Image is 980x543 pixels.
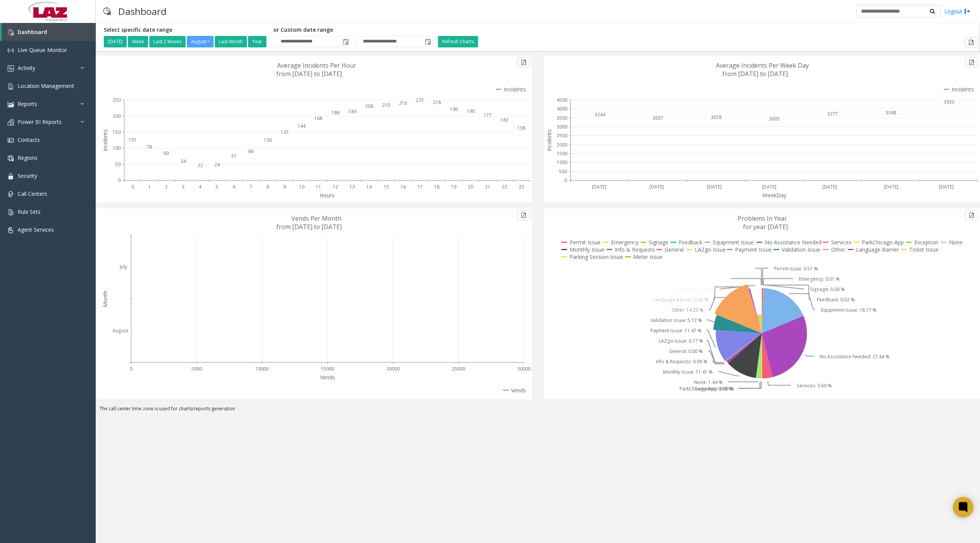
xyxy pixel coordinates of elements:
text: from [DATE] to [DATE] [276,70,342,78]
text: 3037 [653,115,663,121]
text: 5 [216,184,218,190]
text: 0 [564,177,567,184]
text: 100 [113,145,121,151]
text: 4000 [557,106,567,112]
text: 20 [468,184,473,190]
text: 10000 [255,366,269,372]
text: 0 [130,366,132,372]
img: 'icon' [8,119,14,125]
text: 189 [348,108,356,115]
span: Security [18,172,37,179]
text: 13 [350,184,355,190]
text: 3277 [827,111,838,117]
text: 8 [266,184,269,190]
text: 6 [233,184,235,190]
text: Signage: 0.00 % [810,286,845,293]
button: Export to pdf [965,37,978,47]
text: 0 [131,184,134,190]
text: Monthly Issue: 11.41 % [663,369,713,375]
text: 34 [181,158,186,164]
text: Emergency: 0.01 % [799,276,840,282]
text: 25000 [452,366,465,372]
text: from [DATE] to [DATE] [276,223,342,231]
button: Week [128,36,148,47]
text: 78 [147,144,152,150]
button: Last 2 Weeks [149,36,186,47]
text: Average Incidents Per Hour [277,61,356,70]
text: Language Barrier: 0.43 % [653,296,709,303]
span: Toggle popup [423,36,432,47]
text: 150 [113,129,121,135]
button: [DATE] [104,36,127,47]
span: Agent Services [18,226,54,233]
text: None: 1.44 % [694,379,723,385]
text: 3 [182,184,185,190]
text: 50 [115,161,121,167]
text: 125 [281,129,289,135]
img: 'icon' [8,191,14,197]
text: Incidents [101,129,109,151]
text: 138 [517,125,525,131]
button: August [187,36,214,47]
span: Activity [18,64,35,72]
text: 30000 [517,366,531,372]
img: 'icon' [8,29,14,36]
text: for year [DATE] [743,223,788,231]
text: 22 [502,184,507,190]
text: from [DATE] to [DATE] [722,70,788,78]
text: General: 0.00 % [669,348,703,354]
text: 2 [165,184,168,190]
text: 7 [250,184,252,190]
text: No Assistance Needed: 27.44 % [820,353,890,360]
text: [DATE] [707,184,722,190]
text: [DATE] [939,184,954,190]
text: 51 [231,153,237,159]
span: Contacts [18,136,40,143]
text: 15000 [321,366,334,372]
img: 'icon' [8,65,14,72]
a: Dashboard [2,23,96,41]
text: 19 [451,184,456,190]
text: 10 [299,184,304,190]
text: 196 [450,106,458,112]
span: Toggle popup [341,36,350,47]
text: 3933 [944,99,954,105]
text: 66 [248,148,253,154]
button: Year [248,36,266,47]
text: August [113,327,128,334]
text: 23 [519,184,524,190]
text: 190 [467,108,475,114]
img: 'icon' [8,173,14,179]
h5: or Custom date range [273,27,432,33]
text: 216 [399,100,407,106]
text: 3005 [769,115,780,122]
text: 3348 [885,109,896,116]
div: The call center time zone is used for charts/reports generation [96,405,980,416]
text: 101 [129,137,137,143]
text: 144 [297,123,306,129]
text: 225 [416,97,424,103]
img: logout [964,7,970,15]
text: 21 [485,184,490,190]
button: Export to pdf [517,210,530,220]
text: [DATE] [822,184,837,190]
text: 18 [434,184,439,190]
text: 177 [483,112,492,119]
span: Call Centers [18,190,47,197]
text: 163 [500,117,508,123]
text: Validation Issue: 5.12 % [650,317,702,324]
text: 22 [198,162,203,169]
text: Feedback: 0.02 % [817,296,855,303]
text: 15 [384,184,389,190]
h5: Select specific date range [104,27,268,33]
span: Dashboard [18,28,47,36]
img: 'icon' [8,83,14,89]
text: 14 [366,184,372,190]
text: Problems In Year [738,214,787,223]
text: 200 [113,113,121,119]
text: 12 [333,184,338,190]
text: 4 [199,184,202,190]
text: [DATE] [884,184,898,190]
text: Exception: 0.16 % [695,385,733,392]
text: 60 [163,150,169,156]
